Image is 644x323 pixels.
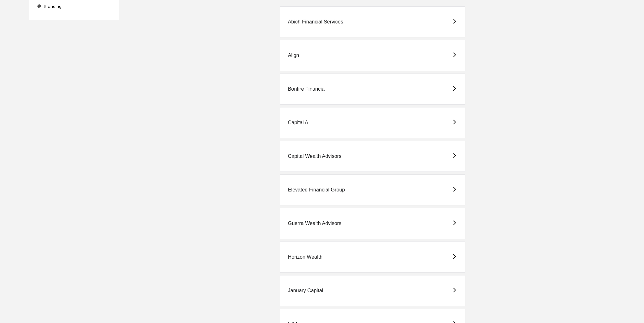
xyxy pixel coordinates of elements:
[288,120,308,126] div: Capital A
[567,202,599,207] a: Powered byPylon
[288,221,342,226] div: Guerra Wealth Advisors
[288,19,343,25] div: Abich Financial Services
[288,86,326,92] div: Bonfire Financial
[288,254,322,260] div: Horizon Wealth
[288,153,342,159] div: Capital Wealth Advisors
[34,1,114,12] div: Branding
[585,202,599,207] span: Pylon
[288,187,345,193] div: Elevated Financial Group
[288,288,323,294] div: January Capital
[288,53,299,58] div: Align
